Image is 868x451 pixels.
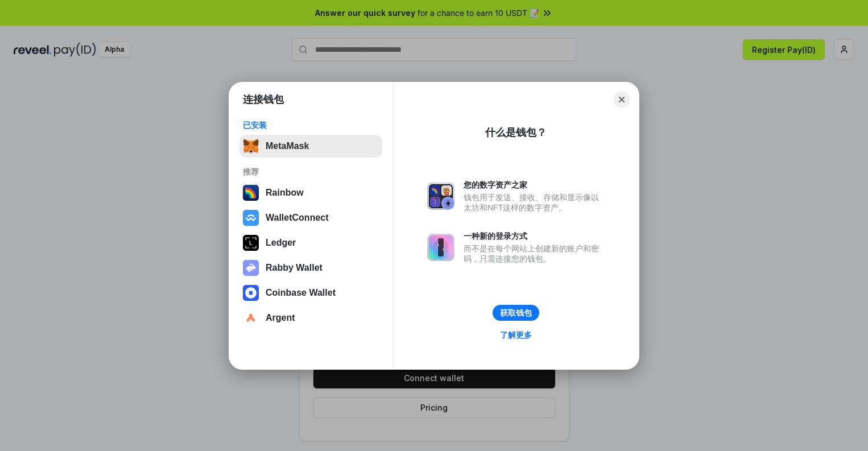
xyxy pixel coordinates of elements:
img: svg+xml,%3Csvg%20fill%3D%22none%22%20height%3D%2233%22%20viewBox%3D%220%200%2035%2033%22%20width%... [243,138,259,154]
div: MetaMask [266,141,309,151]
button: Ledger [239,231,382,254]
img: svg+xml,%3Csvg%20xmlns%3D%22http%3A%2F%2Fwww.w3.org%2F2000%2Fsvg%22%20fill%3D%22none%22%20viewBox... [427,183,454,210]
div: 而不是在每个网站上创建新的账户和密码，只需连接您的钱包。 [464,243,605,264]
div: Coinbase Wallet [266,288,336,298]
button: Rainbow [239,181,382,204]
img: svg+xml,%3Csvg%20width%3D%2228%22%20height%3D%2228%22%20viewBox%3D%220%200%2028%2028%22%20fill%3D... [243,285,259,301]
button: Close [614,92,630,107]
div: WalletConnect [266,213,329,223]
div: 钱包用于发送、接收、存储和显示像以太坊和NFT这样的数字资产。 [464,192,605,213]
img: svg+xml,%3Csvg%20xmlns%3D%22http%3A%2F%2Fwww.w3.org%2F2000%2Fsvg%22%20width%3D%2228%22%20height%3... [243,235,259,251]
img: svg+xml,%3Csvg%20width%3D%2228%22%20height%3D%2228%22%20viewBox%3D%220%200%2028%2028%22%20fill%3D... [243,210,259,226]
img: svg+xml,%3Csvg%20xmlns%3D%22http%3A%2F%2Fwww.w3.org%2F2000%2Fsvg%22%20fill%3D%22none%22%20viewBox... [243,260,259,276]
div: Rabby Wallet [266,263,323,273]
div: 您的数字资产之家 [464,180,605,190]
div: 一种新的登录方式 [464,231,605,241]
button: Rabby Wallet [239,256,382,279]
img: svg+xml,%3Csvg%20width%3D%22120%22%20height%3D%22120%22%20viewBox%3D%220%200%20120%20120%22%20fil... [243,185,259,201]
button: 获取钱包 [493,305,539,321]
button: WalletConnect [239,206,382,229]
img: svg+xml,%3Csvg%20width%3D%2228%22%20height%3D%2228%22%20viewBox%3D%220%200%2028%2028%22%20fill%3D... [243,310,259,326]
div: 获取钱包 [500,308,532,318]
div: Argent [266,313,295,323]
a: 了解更多 [493,328,539,342]
div: 了解更多 [500,330,532,340]
h1: 连接钱包 [243,93,284,106]
button: Argent [239,307,382,329]
div: Ledger [266,238,296,248]
button: Coinbase Wallet [239,282,382,304]
div: Rainbow [266,188,304,198]
button: MetaMask [239,135,382,158]
img: svg+xml,%3Csvg%20xmlns%3D%22http%3A%2F%2Fwww.w3.org%2F2000%2Fsvg%22%20fill%3D%22none%22%20viewBox... [427,234,454,261]
div: 推荐 [243,167,379,177]
div: 什么是钱包？ [485,126,547,139]
div: 已安装 [243,120,379,130]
